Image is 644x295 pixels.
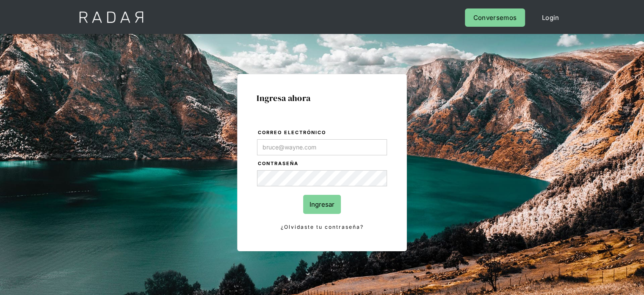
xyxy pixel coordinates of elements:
form: Login Form [257,128,387,232]
input: Ingresar [303,195,341,214]
a: Conversemos [465,8,525,27]
label: Contraseña [258,160,387,168]
h1: Ingresa ahora [257,93,387,103]
input: bruce@wayne.com [257,139,387,155]
label: Correo electrónico [258,129,387,137]
a: ¿Olvidaste tu contraseña? [257,222,387,232]
a: Login [533,8,568,27]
